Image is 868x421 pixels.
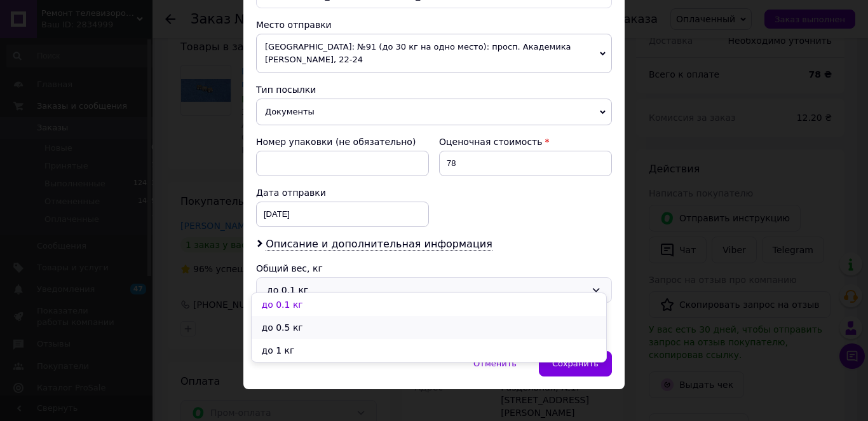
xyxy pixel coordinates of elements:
div: Номер упаковки (не обязательно) [256,135,429,148]
li: до 0.5 кг [252,316,606,339]
li: до 1 кг [252,339,606,362]
span: Место отправки [256,20,332,30]
div: Оценочная стоимость [439,135,612,148]
span: Тип посылки [256,85,316,95]
span: Отменить [473,359,517,368]
li: до 0.1 кг [252,293,606,316]
div: Дата отправки [256,186,429,199]
span: Документы [256,99,612,125]
span: Сохранить [552,359,599,368]
div: до 0.1 кг [267,283,586,297]
div: Общий вес, кг [256,262,612,275]
span: Описание и дополнительная информация [266,238,492,251]
span: [GEOGRAPHIC_DATA]: №91 (до 30 кг на одно место): просп. Академика [PERSON_NAME], 22-24 [256,34,612,73]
